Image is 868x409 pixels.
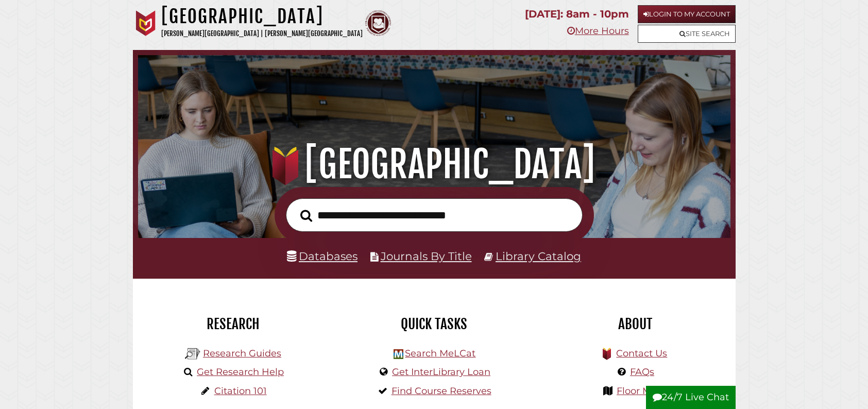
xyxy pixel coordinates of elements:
a: Get InterLibrary Loan [392,366,490,378]
a: Library Catalog [496,249,581,263]
a: Floor Maps [617,385,668,397]
i: Search [300,209,312,222]
p: [DATE]: 8am - 10pm [525,5,629,23]
img: Hekman Library Logo [185,346,200,362]
a: Get Research Help [197,366,284,378]
p: [PERSON_NAME][GEOGRAPHIC_DATA] | [PERSON_NAME][GEOGRAPHIC_DATA] [161,28,363,40]
a: Search MeLCat [405,348,475,359]
a: Login to My Account [638,5,736,23]
h1: [GEOGRAPHIC_DATA] [151,142,717,187]
a: Citation 101 [214,385,267,397]
button: Search [295,207,317,225]
a: Journals By Title [381,249,472,263]
h1: [GEOGRAPHIC_DATA] [161,5,363,28]
a: Site Search [638,25,736,43]
a: Databases [287,249,358,263]
img: Calvin Theological Seminary [365,10,391,36]
a: Research Guides [203,348,281,359]
a: Contact Us [616,348,667,359]
img: Hekman Library Logo [394,349,403,359]
a: More Hours [567,25,629,37]
a: FAQs [630,366,654,378]
h2: About [542,315,728,333]
h2: Quick Tasks [342,315,527,333]
h2: Research [141,315,326,333]
a: Find Course Reserves [392,385,491,397]
img: Calvin University [133,10,159,36]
